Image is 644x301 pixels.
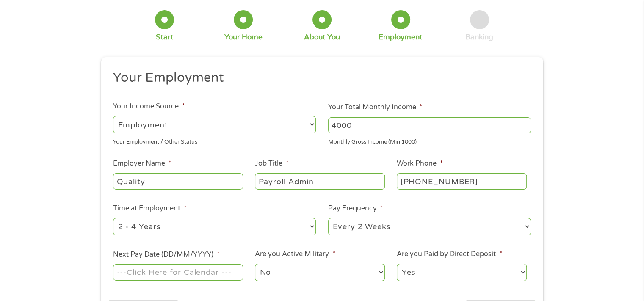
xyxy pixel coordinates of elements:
label: Employer Name [113,159,171,168]
label: Time at Employment [113,204,186,213]
input: Cashier [255,173,384,189]
label: Are you Paid by Direct Deposit [397,250,502,259]
div: Your Home [224,33,263,42]
div: Banking [465,33,493,42]
label: Next Pay Date (DD/MM/YYYY) [113,250,219,259]
label: Your Income Source [113,102,185,111]
input: ---Click Here for Calendar --- [113,264,243,280]
input: Walmart [113,173,243,189]
label: Are you Active Military [255,250,335,259]
h2: Your Employment [113,69,525,86]
div: About You [304,33,340,42]
div: Employment [379,33,423,42]
input: (231) 754-4010 [397,173,526,189]
label: Job Title [255,159,288,168]
label: Your Total Monthly Income [328,103,422,112]
input: 1800 [328,117,531,133]
div: Start [156,33,174,42]
div: Your Employment / Other Status [113,135,316,146]
div: Monthly Gross Income (Min 1000) [328,135,531,146]
label: Work Phone [397,159,442,168]
label: Pay Frequency [328,204,383,213]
